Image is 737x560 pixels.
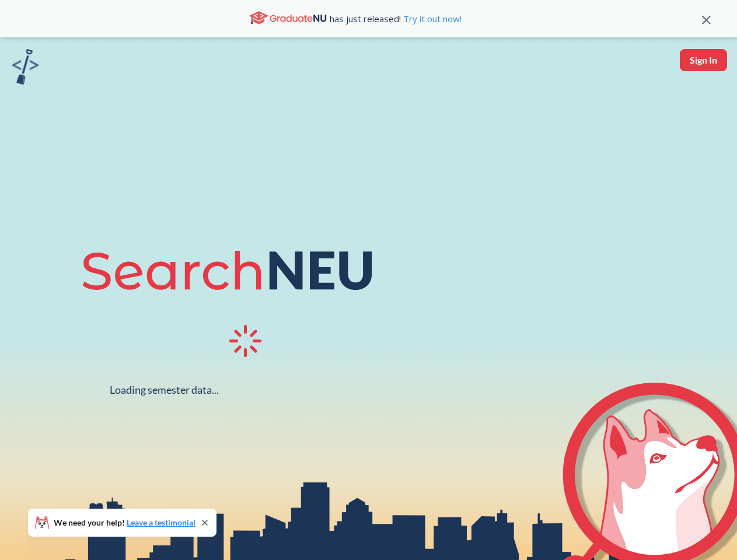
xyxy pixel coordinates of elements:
[401,13,462,24] a: Try it out now!
[12,49,39,88] a: sandbox logo
[330,12,462,25] span: has just released!
[680,49,727,71] button: Sign In
[12,49,39,85] img: sandbox logo
[54,519,195,527] span: We need your help!
[127,517,195,527] a: Leave a testimonial
[110,383,219,397] div: Loading semester data...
